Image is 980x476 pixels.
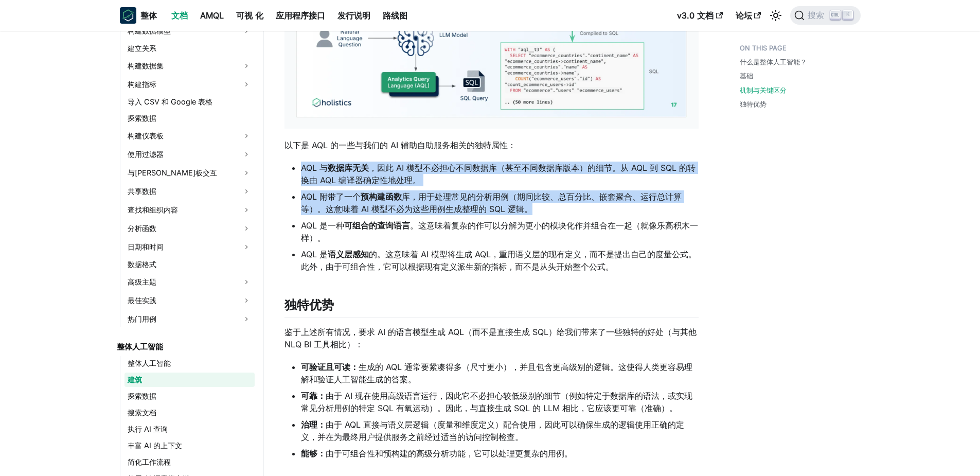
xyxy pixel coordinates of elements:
[301,190,699,215] li: AQL 附带了一个 库，用于处理常见的分析用例（期间比较、总百分比、嵌套聚合、运行总计算等）。这意味着 AI 模型不必为这些用例生成整理的 SQL 逻辑。
[361,191,402,202] strong: 预构建函数
[284,297,699,317] h2: 独特优势
[301,448,326,459] strong: 能够：
[110,31,264,476] nav: 文档侧边栏
[124,76,255,93] a: 构建指标
[124,292,255,309] a: 最佳实践
[194,7,230,24] a: AMQL
[677,10,714,21] font: v3.0 文档
[124,220,255,237] a: 分析函数
[843,10,853,20] kbd: K
[377,7,414,24] a: 路线图
[120,7,157,24] a: 整体整体
[124,274,255,290] a: 高级主题
[124,111,255,126] a: 探索数据
[124,373,255,387] a: 建筑
[270,7,331,24] a: 应用程序接口
[140,9,157,22] b: 整体
[301,361,699,385] li: 生成的 AQL 通常要紧凑得多（尺寸更小），并且包含更高级别的逻辑。这使得人类更容易理解和验证人工智能生成的答案。
[284,326,699,350] p: 鉴于上述所有情况，要求 AI 的语言模型生成 AQL（而不是直接生成 SQL）给我们带来了一些独特的好处（与其他 NLQ BI 工具相比）：
[383,10,407,21] font: 路线图
[124,23,255,39] a: 构建数据模型
[124,41,255,56] a: 建立关系
[301,219,699,244] li: AQL 是一种 。这意味着复杂的作可以分解为更小的模块化作并组合在一起（就像乐高积木一样）。
[344,220,410,231] strong: 可组合的查询语言
[328,163,369,173] strong: 数据库无关
[124,422,255,436] a: 执行 AI 查询
[124,146,255,163] a: 使用过滤器
[740,99,767,109] a: 独特优势
[124,58,255,74] a: 构建数据集
[301,419,326,430] strong: 治理：
[736,10,752,21] font: 论坛
[301,418,699,443] li: 由于 AQL 直接与语义层逻辑（度量和维度定义）配合使用，因此可以确保生成的逻辑使用正确的定义，并在为最终用户提供服务之前经过适当的访问控制检查。
[124,95,255,109] a: 导入 CSV 和 Google 表格
[124,438,255,453] a: 丰富 AI 的上下文
[740,57,807,67] a: 什么是整体人工智能？
[124,455,255,469] a: 简化工作流程
[124,406,255,420] a: 搜索文档
[301,248,699,273] li: AQL 是 的。这意味着 AI 模型将生成 AQL，重用语义层的现有定义，而不是提出自己的度量公式。此外，由于可组合性，它可以根据现有定义派生新的指标，而不是从头开始整个公式。
[301,162,699,186] li: AQL 与 ，因此 AI 模型不必担心不同数据库（甚至不同数据库版本）的细节。从 AQL 到 SQL 的转换由 AQL 编译器确定性地处理。
[124,356,255,371] a: 整体人工智能
[124,311,255,327] a: 热门用例
[124,165,255,181] a: 与[PERSON_NAME]板交互
[124,128,255,144] a: 构建仪表板
[124,389,255,403] a: 探索数据
[790,6,861,25] button: 搜索 （Ctrl+K）
[165,7,194,24] a: 文档
[331,7,377,24] a: 发行说明
[124,183,255,200] a: 共享数据
[805,10,830,21] span: 搜索
[301,391,326,401] strong: 可靠：
[230,7,270,24] a: 可视 化
[328,249,369,259] strong: 语义层感知
[301,447,699,460] li: 由于可组合性和预构建的高级分析功能，它可以处理更复杂的用例。
[740,71,753,81] a: 基础
[301,390,699,414] li: 由于 AI 现在使用高级语言运行，因此它不必担心较低级别的细节（例如特定于数据库的语法，或实现常见分析用例的特定 SQL 有氧运动）。因此，与直接生成 SQL 的 LLM 相比，它应该更可靠（准确）。
[740,85,787,95] a: 机制与关键区分
[124,239,255,255] a: 日期和时间
[768,7,784,24] button: 在深色和浅色模式之间切换（当前为浅色模式）
[671,7,729,24] a: v3.0 文档
[301,362,359,372] strong: 可验证且可读：
[114,340,255,354] a: 整体人工智能
[284,139,699,151] p: 以下是 AQL 的一些与我们的 AI 辅助自助服务相关的独特属性：
[124,257,255,272] a: 数据格式
[124,202,255,218] a: 查找和组织内容
[729,7,768,24] a: 论坛
[120,7,136,24] img: 整体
